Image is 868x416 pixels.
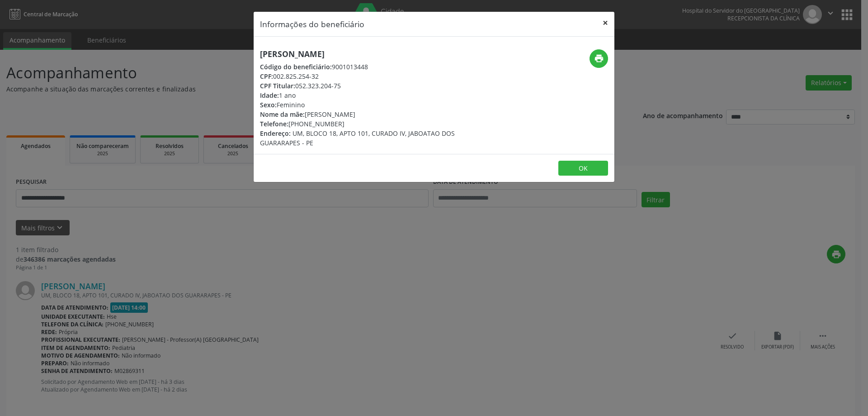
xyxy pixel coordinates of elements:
[260,119,488,129] div: [PHONE_NUMBER]
[260,91,488,100] div: 1 ano
[260,129,455,147] span: UM, BLOCO 18, APTO 101, CURADO IV, JABOATAO DOS GUARARAPES - PE
[260,110,488,119] div: [PERSON_NAME]
[260,91,279,100] span: Idade:
[596,12,614,34] button: Close
[594,53,604,63] i: print
[260,81,488,91] div: 052.323.204-75
[260,62,332,71] span: Código do beneficiário:
[260,49,488,59] h5: [PERSON_NAME]
[260,129,291,138] span: Endereço:
[260,72,488,81] div: 002.825.254-32
[260,18,364,30] h5: Informações do beneficiário
[260,72,273,81] span: CPF:
[260,120,288,128] span: Telefone:
[590,49,608,68] button: print
[260,81,295,90] span: CPF Titular:
[260,62,488,72] div: 9001013448
[558,161,608,176] button: OK
[260,100,277,109] span: Sexo:
[260,100,488,110] div: Feminino
[260,110,305,119] span: Nome da mãe:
